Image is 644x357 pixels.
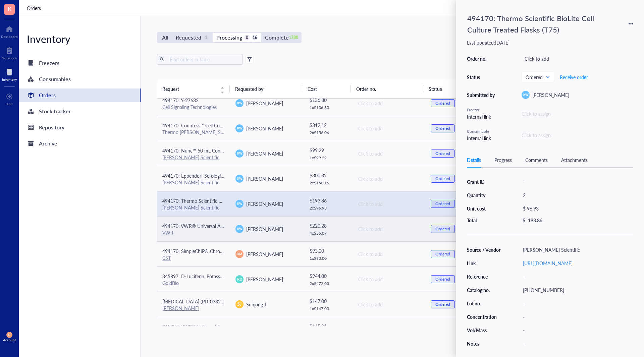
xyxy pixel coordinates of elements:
[19,32,141,46] div: Inventory
[19,137,141,150] a: Archive
[19,105,141,118] a: Stock tracker
[237,227,242,231] span: KW
[467,156,481,164] div: Details
[162,104,225,110] div: Cell Signaling Technologies
[310,130,347,135] div: 2 x $ 156.06
[522,131,551,139] div: Click to assign
[523,217,525,223] div: $
[162,298,250,305] span: [MEDICAL_DATA] (PD-0332991) HCl 5mg
[467,107,497,113] div: Freezer
[310,172,347,179] div: $ 300.32
[358,100,420,107] div: Click to add
[246,251,283,257] span: [PERSON_NAME]
[162,273,237,280] span: 345897: D-Luciferin, Potassium Salt
[523,260,573,266] a: [URL][DOMAIN_NAME]
[520,177,633,186] div: -
[310,322,347,330] div: $ 165.21
[39,107,71,116] div: Stock tracker
[310,247,347,254] div: $ 93.00
[352,292,425,317] td: Click to add
[302,79,351,98] th: Cost
[162,129,225,135] div: Thermo [PERSON_NAME] Scientific
[467,327,501,333] div: Vol/Mass
[435,226,450,232] div: Ordered
[39,74,71,84] div: Consumables
[2,56,17,60] div: Notebook
[526,74,549,80] span: Ordered
[162,230,225,236] div: VWR
[162,85,216,93] span: Request
[467,300,501,306] div: Lot no.
[19,121,141,134] a: Repository
[352,116,425,141] td: Click to add
[467,40,633,46] div: Last updated: [DATE]
[157,32,302,43] div: segmented control
[1,35,18,39] div: Dashboard
[2,77,17,81] div: Inventory
[435,277,450,282] div: Ordered
[162,122,266,129] span: 494170: Countess™ Cell Counting Chamber Slides
[351,79,424,98] th: Order no.
[310,297,347,305] div: $ 147.00
[237,176,242,181] span: KW
[162,33,168,42] div: All
[560,74,588,80] span: Receive order
[19,88,141,102] a: Orders
[435,176,450,181] div: Ordered
[435,251,450,257] div: Ordered
[467,314,501,320] div: Concentration
[237,301,241,307] span: SJ
[467,341,501,347] div: Notes
[246,150,283,157] span: [PERSON_NAME]
[162,305,199,311] a: [PERSON_NAME]
[467,192,501,198] div: Quantity
[246,200,283,207] span: [PERSON_NAME]
[467,205,501,212] div: Unit cost
[467,260,501,266] div: Link
[358,150,420,157] div: Click to add
[162,172,287,179] span: 494170: Eppendorf Serological Pipettes (10mL), Case of 400
[27,4,42,12] a: Orders
[246,301,267,308] span: Sunjong Ji
[162,280,225,286] div: GoldBio
[244,35,250,41] div: 0
[467,217,501,223] div: Total
[520,299,633,308] div: -
[358,200,420,207] div: Click to add
[352,191,425,216] td: Click to add
[561,156,588,164] div: Attachments
[522,54,633,63] div: Click to add
[216,33,242,42] div: Processing
[358,276,420,283] div: Click to add
[246,175,283,182] span: [PERSON_NAME]
[39,139,57,148] div: Archive
[19,56,141,70] a: Freezers
[559,72,588,82] button: Receive order
[310,205,347,211] div: 2 x $ 96.93
[8,333,11,336] span: AP
[528,217,542,223] div: 193.86
[237,151,242,156] span: KW
[162,179,219,186] a: [PERSON_NAME] Scientific
[39,58,59,68] div: Freezers
[237,252,242,256] span: DM
[358,225,420,233] div: Click to add
[246,276,283,283] span: [PERSON_NAME]
[157,79,230,98] th: Request
[237,126,242,131] span: KW
[310,256,347,261] div: 1 x $ 93.00
[525,156,548,164] div: Comments
[520,325,633,335] div: -
[310,197,347,204] div: $ 193.86
[230,79,303,98] th: Requested by
[310,155,347,161] div: 1 x $ 99.29
[237,201,242,206] span: KW
[310,306,347,311] div: 1 x $ 147.00
[1,24,18,39] a: Dashboard
[358,301,420,308] div: Click to add
[310,121,347,129] div: $ 312.12
[310,96,347,104] div: $ 136.80
[523,93,528,97] span: KW
[358,175,420,182] div: Click to add
[532,92,569,98] span: [PERSON_NAME]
